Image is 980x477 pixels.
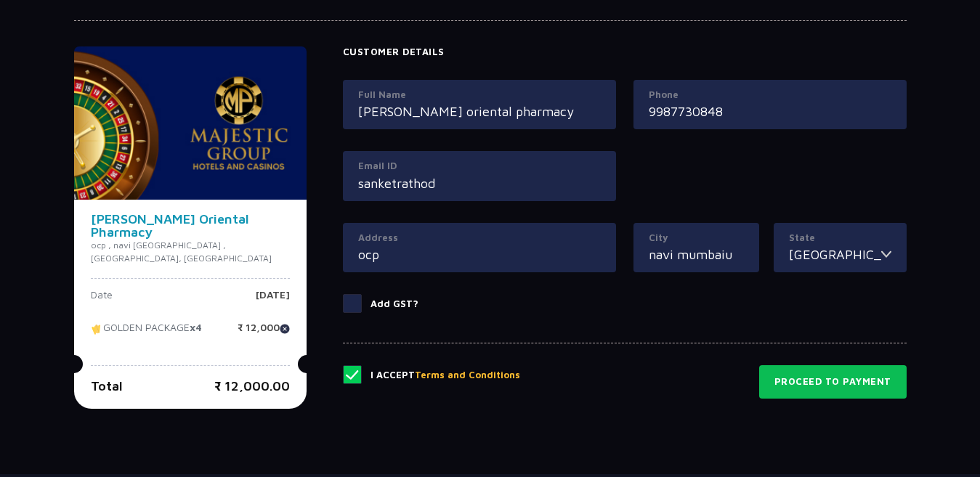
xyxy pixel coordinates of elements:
[358,245,601,264] input: Address
[358,231,601,245] label: Address
[343,46,907,58] h4: Customer Details
[649,102,891,121] input: Mobile
[649,231,744,245] label: City
[358,102,601,121] input: Full Name
[91,376,123,396] p: Total
[881,245,891,264] img: toggler icon
[91,322,103,335] img: tikcet
[91,213,290,239] h4: [PERSON_NAME] Oriental Pharmacy
[649,88,891,102] label: Phone
[649,245,744,264] input: City
[91,290,113,311] p: Date
[789,231,891,245] label: State
[238,322,290,344] p: ₹ 12,000
[358,88,601,102] label: Full Name
[74,46,307,200] img: majesticPride-banner
[358,159,601,174] label: Email ID
[759,365,907,399] button: Proceed to Payment
[91,239,290,265] p: ocp , navi [GEOGRAPHIC_DATA] , [GEOGRAPHIC_DATA], [GEOGRAPHIC_DATA]
[415,368,520,383] button: Terms and Conditions
[190,322,202,334] strong: x4
[789,245,881,264] input: State
[370,297,418,311] p: Add GST?
[358,174,601,193] input: Email ID
[256,290,290,311] p: [DATE]
[214,376,290,396] p: ₹ 12,000.00
[91,322,202,344] p: GOLDEN PACKAGE
[370,368,520,383] p: I Accept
